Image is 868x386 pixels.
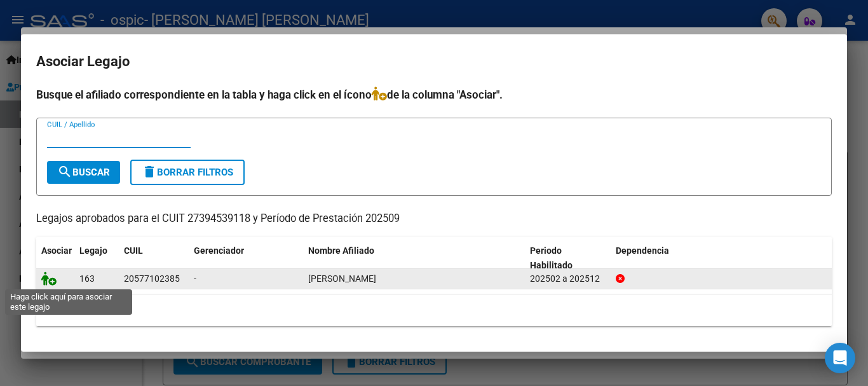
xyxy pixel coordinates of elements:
[36,237,74,279] datatable-header-cell: Asociar
[530,245,573,270] span: Periodo Habilitado
[36,211,832,227] p: Legajos aprobados para el CUIT 27394539118 y Período de Prestación 202509
[36,50,832,74] h2: Asociar Legajo
[79,273,95,284] span: 163
[57,164,72,179] mat-icon: search
[530,272,606,286] div: 202502 a 202512
[57,167,110,178] span: Buscar
[308,245,374,256] span: Nombre Afiliado
[189,237,303,279] datatable-header-cell: Gerenciador
[303,237,525,279] datatable-header-cell: Nombre Afiliado
[525,237,611,279] datatable-header-cell: Periodo Habilitado
[79,245,107,256] span: Legajo
[130,160,245,185] button: Borrar Filtros
[74,237,119,279] datatable-header-cell: Legajo
[194,245,244,256] span: Gerenciador
[611,237,832,279] datatable-header-cell: Dependencia
[616,245,669,256] span: Dependencia
[36,294,832,326] div: 1 registros
[142,167,233,178] span: Borrar Filtros
[124,245,143,256] span: CUIL
[308,273,376,284] span: OJEDA ESTEBAN
[47,161,120,184] button: Buscar
[124,272,180,286] div: 20577102385
[142,164,157,179] mat-icon: delete
[825,343,855,373] div: Open Intercom Messenger
[36,86,832,103] h4: Busque el afiliado correspondiente en la tabla y haga click en el ícono de la columna "Asociar".
[194,273,196,284] span: -
[41,245,72,256] span: Asociar
[119,237,189,279] datatable-header-cell: CUIL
